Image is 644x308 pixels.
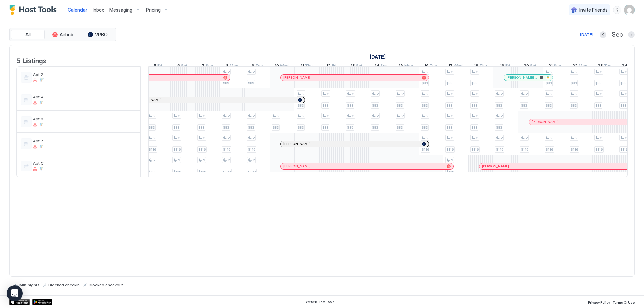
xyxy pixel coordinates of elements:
span: $83 [298,125,304,130]
div: Host Tools Logo [9,5,60,15]
span: Terms Of Use [613,300,635,304]
span: 2 [476,70,478,74]
span: Blocked checkout [89,282,123,287]
span: Privacy Policy [588,300,610,304]
div: [DATE] [580,32,593,38]
span: 2 [451,158,453,162]
span: Apt 7 [33,138,125,143]
span: Fri [157,63,162,70]
span: $83 [422,81,428,85]
span: 5 Listings [16,55,46,65]
span: $83 [471,125,477,130]
span: 2 [600,136,602,140]
div: App Store [9,299,30,305]
button: Previous month [600,31,606,38]
a: September 8, 2025 [224,62,240,71]
span: $83 [471,103,477,108]
span: Sat [356,63,362,70]
span: [PERSON_NAME] [283,142,311,146]
button: All [11,30,45,39]
div: menu [128,96,136,104]
span: $83 [595,103,601,108]
span: 5 [154,63,156,70]
span: Sun [554,63,561,70]
span: Mon [579,63,587,70]
span: Blocked checkin [48,282,80,287]
a: Calendar [68,6,87,13]
span: $83 [471,81,477,85]
span: $83 [273,125,279,130]
span: $83 [446,125,452,130]
a: September 21, 2025 [547,62,563,71]
span: $83 [620,81,626,85]
span: 2 [253,158,255,162]
button: Next month [628,31,635,38]
span: 2 [625,70,627,74]
span: $116 [546,147,553,152]
span: [PERSON_NAME] [532,120,559,124]
span: $83 [149,125,155,130]
span: $130 [223,170,231,174]
a: September 17, 2025 [447,62,464,71]
a: Inbox [93,6,104,13]
span: 12 [326,63,331,70]
span: 2 [451,136,453,140]
a: September 13, 2025 [349,62,364,71]
span: $83 [571,103,577,108]
div: Open Intercom Messenger [7,285,23,301]
span: Sat [181,63,187,70]
span: All [25,32,31,38]
span: 17 [448,63,453,70]
a: September 12, 2025 [325,62,338,71]
span: 6 [177,63,180,70]
span: 2 [153,158,155,162]
span: Apt 6 [33,116,125,121]
div: tab-group [9,28,116,41]
span: $83 [223,81,229,85]
span: 2 [550,91,552,96]
span: 2 [426,91,428,96]
span: [PERSON_NAME] [283,75,311,80]
span: $130 [149,170,156,174]
button: More options [128,96,136,104]
span: $83 [173,125,179,130]
span: 2 [426,114,428,118]
span: Thu [305,63,313,70]
span: 2 [426,136,428,140]
span: [PERSON_NAME] Class [507,75,539,80]
span: 2 [550,70,552,74]
span: 21 [548,63,553,70]
span: $116 [446,147,454,152]
button: Airbnb [46,30,79,39]
span: Wed [454,63,463,70]
span: 23 [598,63,603,70]
span: © 2025 Host Tools [306,300,335,304]
span: 2 [575,91,577,96]
span: 2 [575,136,577,140]
span: 2 [451,114,453,118]
span: Apt 2 [33,72,125,77]
span: [PERSON_NAME] [283,164,311,168]
span: Sun [380,63,388,70]
span: Inbox [93,7,104,13]
span: 2 [526,136,528,140]
span: $83 [422,125,428,130]
span: 2 [277,114,279,118]
span: 2 [476,91,478,96]
a: September 23, 2025 [596,62,613,71]
span: 2 [228,158,230,162]
span: 10 [275,63,279,70]
a: September 16, 2025 [423,62,439,71]
span: 2 [501,136,503,140]
a: September 20, 2025 [522,62,538,71]
button: More options [128,73,136,81]
span: $83 [595,81,601,85]
span: 2 [600,91,602,96]
span: Tue [604,63,611,70]
a: September 10, 2025 [273,62,290,71]
span: $130 [248,170,256,174]
a: September 24, 2025 [620,62,639,71]
a: September 9, 2025 [250,62,264,71]
span: 2 [178,114,180,118]
span: 2 [178,158,180,162]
